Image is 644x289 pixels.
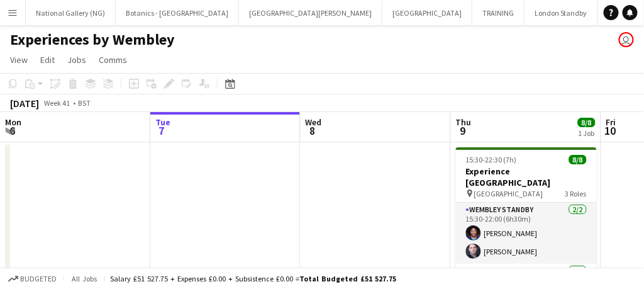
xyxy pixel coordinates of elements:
[155,116,170,128] span: Tue
[3,123,21,138] span: 6
[565,189,587,198] span: 3 Roles
[239,1,382,25] button: [GEOGRAPHIC_DATA][PERSON_NAME]
[62,52,91,68] a: Jobs
[525,1,598,25] button: London Standby
[5,52,33,68] a: View
[474,189,543,198] span: [GEOGRAPHIC_DATA]
[67,54,86,65] span: Jobs
[306,116,322,128] span: Wed
[304,123,322,138] span: 8
[69,274,99,283] span: All jobs
[116,1,239,25] button: Botanics - [GEOGRAPHIC_DATA]
[6,272,58,286] button: Budgeted
[78,98,91,108] div: BST
[10,30,175,49] h1: Experiences by Wembley
[466,155,517,164] span: 15:30-22:30 (7h)
[40,54,55,65] span: Edit
[94,52,132,68] a: Comms
[569,155,587,164] span: 8/8
[99,54,127,65] span: Comms
[456,203,597,264] app-card-role: Wembley Standby2/215:30-22:00 (6h30m)[PERSON_NAME][PERSON_NAME]
[42,98,73,108] span: Week 41
[619,32,634,47] app-user-avatar: Claudia Lewis
[10,54,28,65] span: View
[110,274,396,283] div: Salary £51 527.75 + Expenses £0.00 + Subsistence £0.00 =
[579,128,595,138] div: 1 Job
[26,1,116,25] button: National Gallery (NG)
[454,123,472,138] span: 9
[299,274,396,283] span: Total Budgeted £51 527.75
[456,166,597,188] h3: Experience [GEOGRAPHIC_DATA]
[456,116,472,128] span: Thu
[382,1,472,25] button: [GEOGRAPHIC_DATA]
[153,123,170,138] span: 7
[20,275,57,283] span: Budgeted
[5,116,21,128] span: Mon
[604,123,616,138] span: 10
[578,118,596,127] span: 8/8
[606,116,616,128] span: Fri
[35,52,60,68] a: Edit
[472,1,525,25] button: TRAINING
[10,97,39,110] div: [DATE]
